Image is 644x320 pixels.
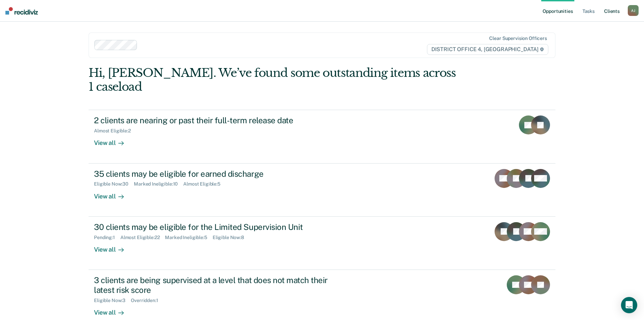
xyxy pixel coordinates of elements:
[427,44,548,55] span: DISTRICT OFFICE 4, [GEOGRAPHIC_DATA]
[5,7,38,15] img: Recidiviz
[94,181,134,187] div: Eligible Now : 30
[94,235,120,240] div: Pending : 1
[94,128,136,134] div: Almost Eligible : 2
[131,298,163,303] div: Overridden : 1
[94,115,331,125] div: 2 clients are nearing or past their full-term release date
[489,36,547,41] div: Clear supervision officers
[628,5,639,16] button: AJ
[94,187,132,200] div: View all
[89,217,555,270] a: 30 clients may be eligible for the Limited Supervision UnitPending:1Almost Eligible:22Marked Inel...
[94,169,331,179] div: 35 clients may be eligible for earned discharge
[628,5,639,16] div: A J
[621,297,637,313] div: Open Intercom Messenger
[89,110,555,163] a: 2 clients are nearing or past their full-term release dateAlmost Eligible:2View all
[89,164,555,217] a: 35 clients may be eligible for earned dischargeEligible Now:30Marked Ineligible:10Almost Eligible...
[94,298,131,303] div: Eligible Now : 3
[94,222,331,232] div: 30 clients may be eligible for the Limited Supervision Unit
[213,235,249,240] div: Eligible Now : 8
[94,240,132,253] div: View all
[120,235,165,240] div: Almost Eligible : 22
[183,181,226,187] div: Almost Eligible : 5
[94,303,132,316] div: View all
[134,181,183,187] div: Marked Ineligible : 10
[165,235,212,240] div: Marked Ineligible : 5
[89,66,462,94] div: Hi, [PERSON_NAME]. We’ve found some outstanding items across 1 caseload
[94,275,331,295] div: 3 clients are being supervised at a level that does not match their latest risk score
[94,134,132,147] div: View all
